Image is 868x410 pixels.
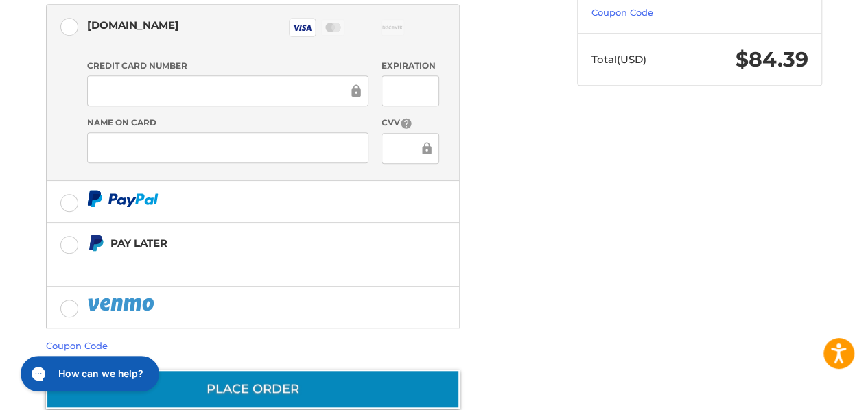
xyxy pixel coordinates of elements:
[382,60,438,72] label: Expiration
[46,340,108,351] a: Coupon Code
[382,117,438,130] label: CVV
[87,117,368,129] label: Name on Card
[87,14,179,36] div: [DOMAIN_NAME]
[110,232,373,254] div: Pay Later
[591,7,653,18] a: Coupon Code
[591,53,646,66] span: Total (USD)
[46,370,460,409] button: Place Order
[736,47,808,72] span: $84.39
[87,234,104,252] img: Pay Later icon
[87,60,368,72] label: Credit Card Number
[87,258,374,269] iframe: PayPal Message 1
[14,351,163,396] iframe: Gorgias live chat messenger
[87,296,157,313] img: PayPal icon
[87,190,159,207] img: PayPal icon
